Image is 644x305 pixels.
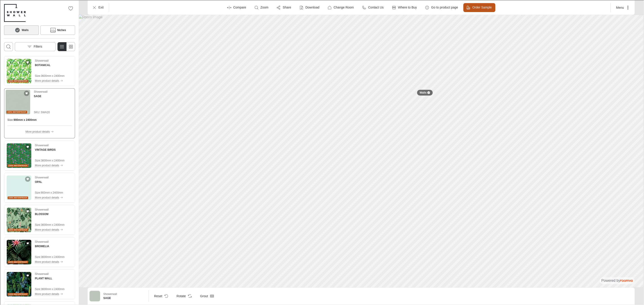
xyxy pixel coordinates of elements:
button: More product details [34,163,64,167]
p: 3600mm x 2400mm [40,287,64,291]
img: SAGE. Link opens in a new window. [5,89,30,114]
div: See BOTANICAL in the room [4,56,75,86]
button: Show details for SAGE [102,290,146,301]
h6: Niches [57,28,66,32]
button: Add PLANT WALL to favorites [25,272,30,278]
div: See OPAL in the room [4,172,75,202]
button: More product details [25,129,53,134]
button: Walls [4,25,38,34]
h4: VINTAGE BIRDS [34,147,55,151]
button: Where to Buy [389,3,420,12]
span: 100% waterproof [8,196,27,199]
button: Add BROMELIA to favorites [25,240,30,246]
p: Size : [34,222,40,226]
button: Walls [416,89,433,95]
p: Size : [34,255,40,259]
p: Showerwall [34,175,48,179]
img: SAGE [89,290,100,301]
button: Reset product [150,291,171,300]
img: OPAL. Link opens in a new window. [6,175,31,200]
button: More product details [34,227,64,232]
h6: SAGE [103,296,145,300]
p: Showerwall [34,239,48,243]
button: More product details [34,195,63,200]
p: Showerwall [34,143,48,147]
button: Add OPAL to favorites [25,176,30,181]
button: More actions [612,3,632,12]
h4: OPAL [34,180,42,184]
p: Walls [419,90,426,94]
p: Showerwall [34,58,48,62]
button: Go to product page [422,3,461,12]
button: No favorites [66,4,75,13]
p: Compare [233,5,246,9]
p: More product details [34,292,59,296]
p: Powered by [601,278,632,283]
p: Change Room [333,5,353,9]
p: Go to product page [431,5,458,9]
span: 100% waterproof [8,228,27,231]
h4: SAGE [33,94,41,98]
button: More product details [34,259,64,264]
button: Contact Us [359,3,387,12]
a: Go to Showerwall's website. [4,4,25,21]
div: See BROMELIA in the room [4,237,75,267]
span: 100% waterproof [7,110,26,113]
h6: Size : [7,117,13,121]
h6: 900mm x 2400mm [13,117,36,121]
div: See BLOSSOM in the room [4,205,75,234]
p: Size : [34,73,40,77]
button: Add BLOSSOM to favorites [25,208,30,213]
p: 3600mm x 2400mm [40,255,64,259]
button: Switch to simple view [66,42,75,51]
button: Change Room [324,3,357,12]
p: More product details [25,129,49,133]
div: See VINTAGE BIRDS in the room [4,140,75,170]
p: Download [305,5,319,9]
img: Logo representing Showerwall. [4,4,25,21]
p: 3600mm x 2400mm [40,158,64,162]
button: Rotate Surface [173,291,194,300]
h4: PLANT WALL [34,276,52,280]
span: SKU: SWA20 [33,110,49,114]
span: 100% waterproof [8,164,27,167]
p: 3600mm x 2400mm [40,222,64,226]
div: Product List Mode Selector [57,42,75,51]
p: Contact Us [368,5,383,9]
p: Where to Buy [398,5,417,9]
p: Order Sample [472,5,491,9]
button: Add BOTANICAL to favorites [25,59,30,65]
h4: BOTANICAL [34,63,50,67]
button: Open groove dropdown [196,291,216,300]
button: Niches [40,25,75,34]
button: Add SAGE to favorites [23,90,29,96]
button: Download [296,3,322,12]
button: Add VINTAGE BIRDS to favorites [25,144,30,149]
p: More product details [34,78,59,82]
h4: BROMELIA [34,244,49,248]
p: More product details [34,259,59,263]
p: Share [282,5,290,9]
p: Exit [98,5,103,9]
button: More product details [34,291,64,296]
p: Showerwall [34,207,48,211]
p: 3600mm x 2400mm [40,73,64,77]
div: The visualizer is powered by Roomvo. [601,278,632,283]
h4: BLOSSOM [34,212,48,216]
p: Filters [33,44,42,48]
button: Exit [89,3,107,12]
p: More product details [34,163,59,167]
button: Open the filters menu [14,42,55,51]
span: 100% waterproof [8,292,27,295]
p: Size : [34,158,40,162]
button: Share [273,3,294,12]
img: roomvo_wordmark.svg [620,279,632,281]
h6: Walls [21,28,28,32]
p: More product details [34,195,59,199]
img: BROMELIA. Link opens in a new window. [6,239,31,264]
p: Size : [34,190,40,194]
span: 100% waterproof [8,79,27,82]
button: Open search box [4,42,13,51]
div: See PLANT WALL in the room [4,269,75,299]
p: 900mm x 2400mm [40,190,63,194]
